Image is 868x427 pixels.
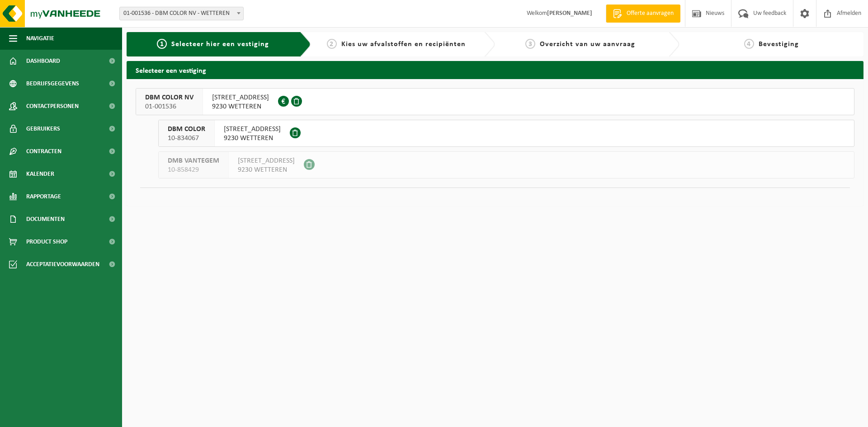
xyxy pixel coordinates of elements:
[120,7,243,20] span: 01-001536 - DBM COLOR NV - WETTEREN
[327,39,337,49] span: 2
[26,230,67,253] span: Product Shop
[26,208,65,230] span: Documenten
[525,39,535,49] span: 3
[157,39,167,49] span: 1
[26,50,60,72] span: Dashboard
[624,9,676,18] span: Offerte aanvragen
[26,95,79,117] span: Contactpersonen
[119,7,244,20] span: 01-001536 - DBM COLOR NV - WETTEREN
[224,125,281,134] span: [STREET_ADDRESS]
[212,93,269,102] span: [STREET_ADDRESS]
[168,125,205,134] span: DBM COLOR
[26,72,79,95] span: Bedrijfsgegevens
[744,39,754,49] span: 4
[212,102,269,111] span: 9230 WETTEREN
[158,120,854,147] button: DBM COLOR 10-834067 [STREET_ADDRESS]9230 WETTEREN
[145,102,193,111] span: 01-001536
[168,165,219,174] span: 10-858429
[26,253,99,276] span: Acceptatievoorwaarden
[168,156,219,165] span: DMB VANTEGEM
[341,41,466,48] span: Kies uw afvalstoffen en recipiënten
[26,117,60,140] span: Gebruikers
[26,163,54,185] span: Kalender
[540,41,635,48] span: Overzicht van uw aanvraag
[606,5,680,23] a: Offerte aanvragen
[26,185,61,208] span: Rapportage
[759,41,799,48] span: Bevestiging
[145,93,193,102] span: DBM COLOR NV
[547,10,592,17] strong: [PERSON_NAME]
[238,156,295,165] span: [STREET_ADDRESS]
[224,134,281,143] span: 9230 WETTEREN
[168,134,205,143] span: 10-834067
[127,61,863,79] h2: Selecteer een vestiging
[136,88,854,115] button: DBM COLOR NV 01-001536 [STREET_ADDRESS]9230 WETTEREN
[171,41,269,48] span: Selecteer hier een vestiging
[26,27,54,50] span: Navigatie
[26,140,61,163] span: Contracten
[238,165,295,174] span: 9230 WETTEREN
